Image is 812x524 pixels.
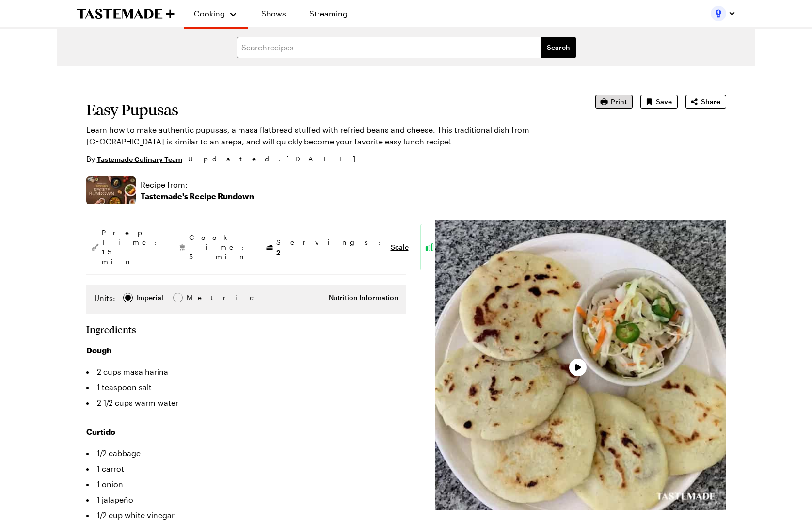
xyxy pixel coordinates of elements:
li: 1 jalapeño [86,492,406,508]
button: Scale [391,242,409,252]
p: By [86,153,182,165]
span: Updated : [DATE] [188,154,365,164]
span: Servings: [276,238,386,257]
span: Prep Time: 15 min [102,228,162,267]
label: Units: [94,292,115,304]
button: Share [685,95,726,109]
span: Cook Time: 5 min [189,233,249,262]
button: filters [541,37,576,58]
span: Save [656,97,672,107]
span: 2 [276,247,280,256]
button: Save recipe [640,95,678,109]
button: Profile picture [711,6,736,21]
h3: Curtido [86,426,406,438]
span: Metric [187,292,208,303]
div: Metric [187,292,207,303]
a: To Tastemade Home Page [77,8,175,19]
p: Learn how to make authentic pupusas, a masa flatbread stuffed with refried beans and cheese. This... [86,124,568,147]
h1: Easy Pupusas [86,101,568,118]
li: 2 cups masa harina [86,364,406,380]
li: 1 onion [86,476,406,492]
video-js: Video Player [435,220,726,510]
a: Tastemade Culinary Team [97,154,182,164]
div: Imperial [137,292,163,303]
button: Print [595,95,633,109]
li: 1 carrot [86,461,406,476]
img: Profile picture [711,6,726,21]
span: Print [611,97,627,107]
span: Search [547,43,570,52]
p: Tastemade's Recipe Rundown [141,191,254,202]
h2: Ingredients [86,323,136,335]
a: Recipe from:Tastemade's Recipe Rundown [141,179,254,202]
img: Show where recipe is used [86,176,136,204]
li: 1/2 cup white vinegar [86,508,406,523]
button: Cooking [194,4,238,23]
span: Share [701,97,720,107]
span: Cooking [194,9,225,18]
span: Imperial [137,292,164,303]
li: 1 teaspoon salt [86,380,406,395]
div: Imperial Metric [94,292,207,306]
p: Recipe from: [141,179,254,191]
li: 2 1/2 cups warm water [86,395,406,411]
li: 1/2 cabbage [86,445,406,461]
button: Play Video [569,359,587,376]
h3: Dough [86,345,406,356]
button: Nutrition Information [329,293,398,302]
